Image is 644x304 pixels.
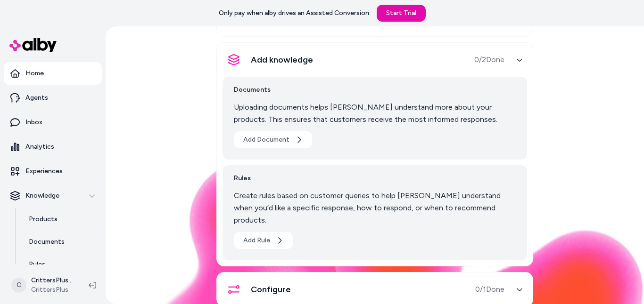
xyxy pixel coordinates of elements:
[25,69,44,78] p: Home
[31,276,74,285] p: CrittersPlus Shopify
[4,87,102,109] a: Agents
[234,84,516,96] span: Documents
[25,167,63,176] p: Experiences
[19,231,102,253] a: Documents
[223,48,527,71] button: Add knowledge0/2Done
[234,101,516,126] p: Uploading documents helps [PERSON_NAME] understand more about your products. This ensures that cu...
[234,190,516,226] p: Create rules based on customer queries to help [PERSON_NAME] understand when you’d like a specifi...
[31,285,74,295] span: CrittersPlus
[223,278,527,301] button: Configure0/1Done
[4,184,102,207] button: Knowledge
[19,208,102,231] a: Products
[29,215,58,224] p: Products
[106,118,644,304] img: alby Bubble
[9,38,57,52] img: alby Logo
[377,5,426,22] a: Start Trial
[25,191,59,200] p: Knowledge
[4,62,102,85] a: Home
[11,278,26,293] span: C
[4,160,102,183] a: Experiences
[234,173,516,184] span: Rules
[234,131,312,148] button: Add Document
[6,270,81,300] button: CCrittersPlus ShopifyCrittersPlus
[25,93,48,103] p: Agents
[25,118,42,127] p: Inbox
[234,232,293,249] button: Add Rule
[251,283,291,296] span: Configure
[19,253,102,276] a: Rules
[474,54,504,65] span: 0 / 2 Done
[251,53,313,66] span: Add knowledge
[4,136,102,158] a: Analytics
[223,71,527,260] div: Add knowledge0/2Done
[219,8,369,18] p: Only pay when alby drives an Assisted Conversion
[29,237,65,247] p: Documents
[29,260,45,269] p: Rules
[475,284,504,295] span: 0 / 1 Done
[4,111,102,134] a: Inbox
[25,142,54,152] p: Analytics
